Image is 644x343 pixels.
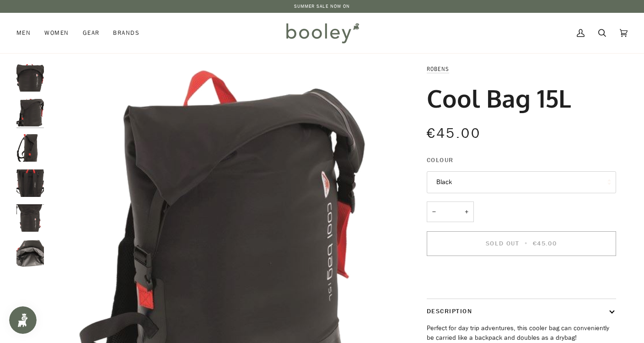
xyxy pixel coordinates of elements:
[427,201,474,222] input: Quantity
[486,239,519,248] span: Sold Out
[16,64,44,92] img: Robens Cool Bag 15L Black - Booley Galway
[427,323,616,343] p: Perfect for day trip adventures, this cooler bag can conveniently be carried like a backpack and ...
[16,99,44,126] img: Robens Cool Bag 15L - Booley Galway
[16,13,38,53] a: Men
[9,306,37,334] iframe: Button to open loyalty program pop-up
[113,28,140,38] span: Brands
[459,201,474,222] button: +
[16,169,44,197] img: Robens Cool Bag 15L - Booley Galway
[533,239,557,248] span: €45.00
[522,239,531,248] span: •
[16,134,44,162] img: Robens Cool Bag 15L - Booley Galway
[427,83,571,113] h1: Cool Bag 15L
[44,28,69,38] span: Women
[38,13,75,53] a: Women
[282,20,362,46] img: Booley
[16,240,44,267] img: Robens Cool Bag 15L - Booley Galway
[76,13,107,53] a: Gear
[16,204,44,232] img: Robens Cool Bag 15L - Booley Galway
[427,155,454,165] span: Colour
[427,231,616,256] button: Sold Out • €45.00
[427,171,616,194] button: Black
[16,28,31,38] span: Men
[294,3,350,10] a: SUMMER SALE NOW ON
[427,299,616,323] button: Description
[427,201,441,222] button: −
[106,13,146,53] a: Brands
[83,28,100,38] span: Gear
[427,65,450,73] a: Robens
[427,124,481,143] span: €45.00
